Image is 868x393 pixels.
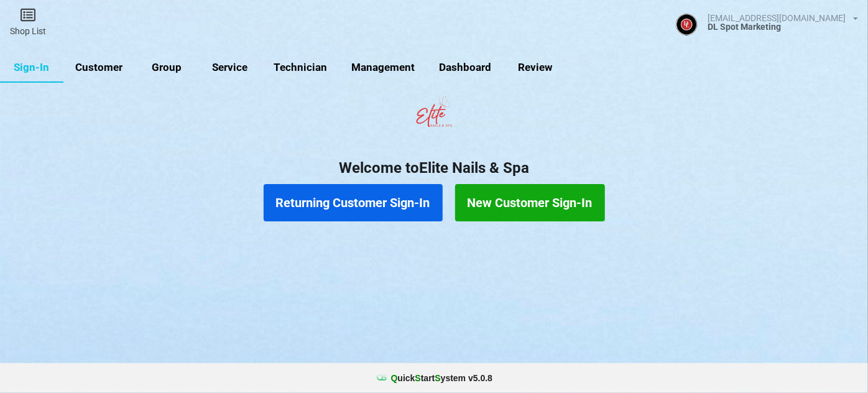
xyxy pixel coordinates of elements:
span: S [435,373,440,383]
span: S [415,373,421,383]
button: Returning Customer Sign-In [264,184,443,221]
a: Management [339,53,427,83]
div: [EMAIL_ADDRESS][DOMAIN_NAME] [708,14,846,22]
img: favicon.ico [376,372,388,384]
a: Review [503,53,566,83]
a: Technician [262,53,339,83]
a: Service [198,53,262,83]
img: ACg8ocJBJY4Ud2iSZOJ0dI7f7WKL7m7EXPYQEjkk1zIsAGHMA41r1c4--g=s96-c [676,14,698,35]
a: Dashboard [427,53,504,83]
b: uick tart ystem v 5.0.8 [391,372,492,384]
div: DL Spot Marketing [708,22,858,31]
img: EliteNailsSpa-Logo1.png [409,90,459,140]
a: Customer [63,53,135,83]
span: Q [391,373,398,383]
a: Group [135,53,198,83]
button: New Customer Sign-In [455,184,605,221]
